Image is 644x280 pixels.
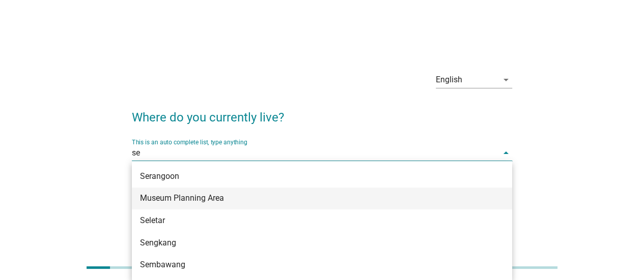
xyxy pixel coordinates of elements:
h2: Where do you currently live? [132,98,512,127]
div: Sembawang [140,259,473,271]
input: This is an auto complete list, type anything [132,145,498,161]
div: Sengkang [140,237,473,249]
i: arrow_drop_down [500,74,512,86]
div: Museum Planning Area [140,192,473,204]
i: arrow_drop_down [500,147,512,159]
div: Serangoon [140,170,473,182]
div: Seletar [140,214,473,227]
div: English [436,75,462,84]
